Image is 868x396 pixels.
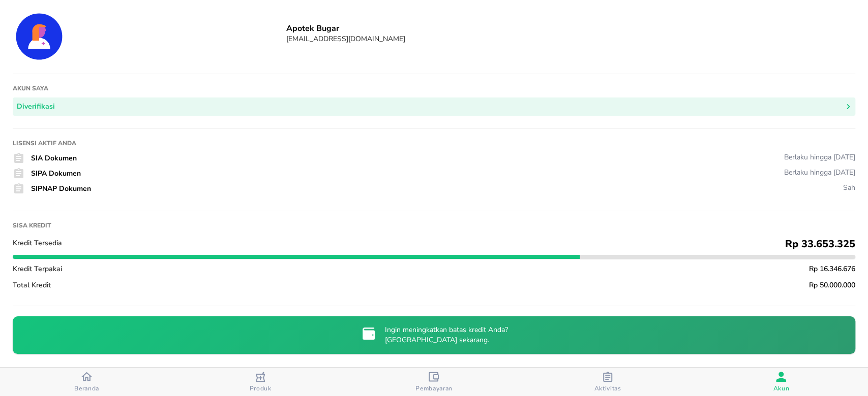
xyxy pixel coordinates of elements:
button: Diverifikasi [13,97,855,116]
span: Aktivitas [594,384,621,392]
span: SIPNAP Dokumen [31,184,91,193]
button: Produk [173,368,347,396]
p: Ingin meningkatkan batas kredit Anda? [GEOGRAPHIC_DATA] sekarang. [385,325,508,345]
span: Total Kredit [13,280,51,290]
span: Kredit Terpakai [13,264,62,274]
span: Akun [773,384,789,392]
img: Account Details [13,10,66,63]
h6: Apotek Bugar [286,23,855,34]
span: Kredit Tersedia [13,238,62,248]
span: Produk [250,384,272,392]
span: SIPA Dokumen [31,169,81,178]
h1: Lisensi Aktif Anda [13,139,855,147]
div: Berlaku hingga [DATE] [784,168,855,177]
div: Diverifikasi [17,101,55,113]
button: Pembayaran [347,368,521,396]
span: Beranda [74,384,99,392]
div: Berlaku hingga [DATE] [784,152,855,162]
span: Pembayaran [415,384,453,392]
img: credit-limit-upgrade-request-icon [361,325,377,342]
span: SIA Dokumen [31,153,77,163]
h1: Sisa kredit [13,221,855,229]
button: Akun [695,368,868,396]
h6: [EMAIL_ADDRESS][DOMAIN_NAME] [286,34,855,44]
span: Rp 50.000.000 [809,280,855,290]
button: Aktivitas [521,368,694,396]
div: Sah [843,183,855,192]
h1: Akun saya [13,84,855,92]
span: Rp 16.346.676 [809,264,855,274]
span: Rp 33.653.325 [785,237,855,251]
